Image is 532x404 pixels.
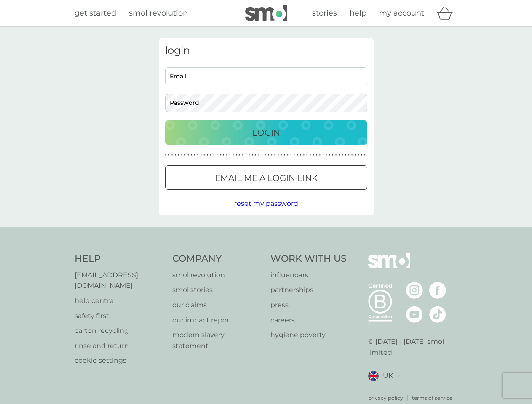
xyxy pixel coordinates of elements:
[229,153,231,157] p: ●
[281,153,282,157] p: ●
[245,153,247,157] p: ●
[203,153,205,157] p: ●
[165,120,367,145] button: Login
[172,284,262,295] a: smol stories
[379,7,424,19] a: my account
[187,153,189,157] p: ●
[234,199,298,207] span: reset my password
[265,153,266,157] p: ●
[270,315,347,326] a: careers
[368,336,458,358] p: © [DATE] - [DATE] smol limited
[406,282,423,299] img: visit the smol Instagram page
[75,325,164,336] p: carton recycling
[379,8,424,18] span: my account
[242,153,244,157] p: ●
[354,153,356,157] p: ●
[194,153,195,157] p: ●
[350,8,366,18] span: help
[306,153,308,157] p: ●
[287,153,289,157] p: ●
[219,153,221,157] p: ●
[178,153,179,157] p: ●
[274,153,276,157] p: ●
[207,153,209,157] p: ●
[75,7,116,19] a: get started
[258,153,260,157] p: ●
[361,153,363,157] p: ●
[326,153,327,157] p: ●
[338,153,340,157] p: ●
[383,370,393,381] span: UK
[319,153,321,157] p: ●
[437,5,458,21] div: basket
[364,153,366,157] p: ●
[350,7,366,19] a: help
[368,252,410,281] img: smol
[129,8,188,18] span: smol revolution
[348,153,350,157] p: ●
[249,153,250,157] p: ●
[129,7,188,19] a: smol revolution
[368,371,379,381] img: UK flag
[290,153,292,157] p: ●
[168,153,170,157] p: ●
[75,340,164,351] a: rinse and return
[75,311,164,322] a: safety first
[297,153,298,157] p: ●
[270,252,347,266] h4: Work With Us
[429,282,446,299] img: visit the smol Facebook page
[191,153,192,157] p: ●
[412,394,452,402] a: terms of service
[358,153,359,157] p: ●
[171,153,173,157] p: ●
[217,153,218,157] p: ●
[406,306,423,323] img: visit the smol Youtube page
[332,153,334,157] p: ●
[210,153,211,157] p: ●
[310,153,311,157] p: ●
[165,165,367,190] button: Email me a login link
[303,153,305,157] p: ●
[329,153,330,157] p: ●
[75,295,164,306] p: help centre
[75,355,164,366] a: cookie settings
[239,153,241,157] p: ●
[172,330,262,351] p: modern slavery statement
[75,8,116,18] span: get started
[172,315,262,326] a: our impact report
[165,153,167,157] p: ●
[397,374,400,378] img: select a new location
[322,153,324,157] p: ●
[270,284,347,295] a: partnerships
[284,153,286,157] p: ●
[75,270,164,291] a: [EMAIL_ADDRESS][DOMAIN_NAME]
[268,153,270,157] p: ●
[174,153,176,157] p: ●
[345,153,347,157] p: ●
[197,153,199,157] p: ●
[234,198,298,209] button: reset my password
[277,153,279,157] p: ●
[184,153,186,157] p: ●
[270,300,347,311] a: press
[270,330,347,340] a: hygiene poverty
[215,171,318,185] p: Email me a login link
[181,153,183,157] p: ●
[261,153,263,157] p: ●
[271,153,273,157] p: ●
[172,270,262,281] p: smol revolution
[368,394,403,402] a: privacy policy
[213,153,215,157] p: ●
[342,153,343,157] p: ●
[351,153,353,157] p: ●
[75,252,164,266] h4: Help
[172,300,262,311] a: our claims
